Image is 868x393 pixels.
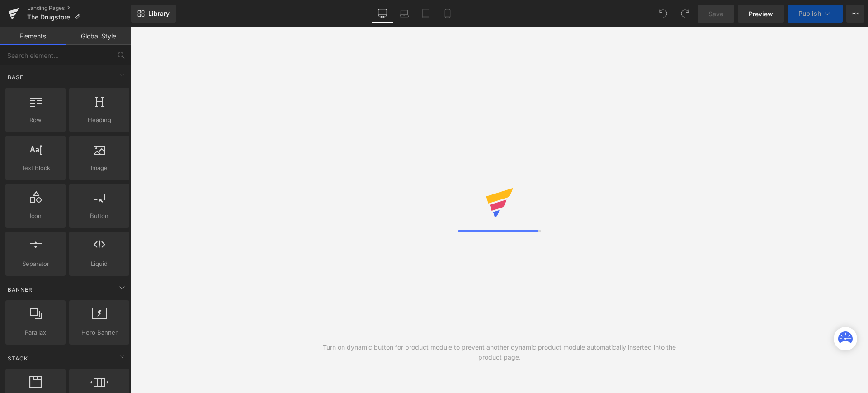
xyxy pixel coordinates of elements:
a: Global Style [66,27,131,45]
a: Laptop [393,5,415,23]
span: Text Block [8,163,63,173]
span: Liquid [72,259,127,269]
a: Landing Pages [27,5,131,12]
button: Undo [654,5,672,23]
a: Desktop [372,5,393,23]
span: Publish [798,10,821,17]
span: Parallax [8,328,63,337]
span: Stack [7,354,29,363]
span: Save [708,9,723,19]
a: Mobile [437,5,458,23]
button: More [846,5,864,23]
button: Redo [676,5,694,23]
span: Icon [8,211,63,221]
span: The Drugstore [27,14,70,21]
div: Turn on dynamic button for product module to prevent another dynamic product module automatically... [315,342,684,362]
span: Separator [8,259,63,269]
a: Preview [738,5,784,23]
span: Image [72,163,127,173]
span: Hero Banner [72,328,127,337]
span: Banner [7,285,33,294]
span: Library [148,9,170,18]
span: Heading [72,115,127,125]
a: New Library [131,5,176,23]
span: Base [7,73,24,81]
button: Publish [788,5,843,23]
span: Row [8,115,63,125]
span: Button [72,211,127,221]
a: Tablet [415,5,437,23]
span: Preview [749,9,773,19]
